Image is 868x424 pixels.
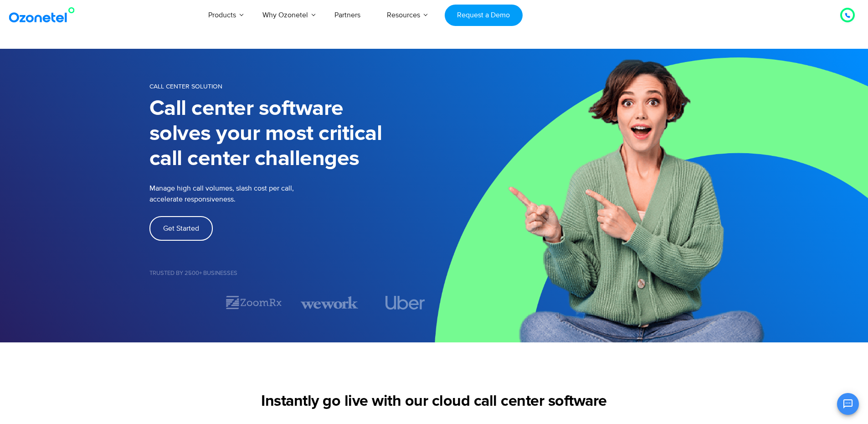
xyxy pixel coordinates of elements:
div: 4 / 7 [376,296,434,310]
h2: Instantly go live with our cloud call center software [149,393,719,411]
img: wework [301,295,358,310]
a: Get Started [149,216,213,241]
span: Get Started [163,225,199,232]
img: uber [385,296,425,310]
img: zoomrx [225,295,282,310]
div: 3 / 7 [301,295,358,310]
div: Image Carousel [149,295,434,310]
h1: Call center software solves your most critical call center challenges [149,96,434,171]
div: 1 / 7 [149,297,207,308]
div: 2 / 7 [225,295,282,310]
h5: Trusted by 2500+ Businesses [149,270,434,276]
button: Open chat [837,393,859,415]
p: Manage high call volumes, slash cost per call, accelerate responsiveness. [149,183,354,205]
span: Call Center Solution [149,83,222,90]
a: Request a Demo [445,5,523,26]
